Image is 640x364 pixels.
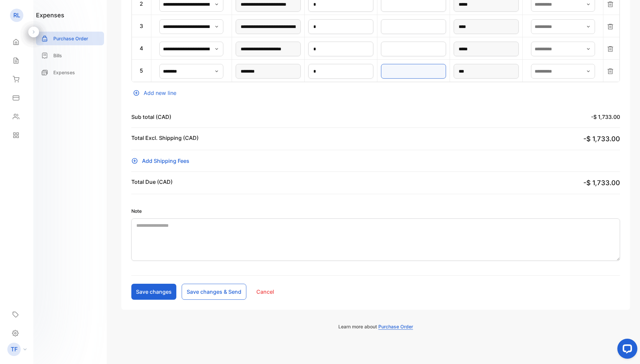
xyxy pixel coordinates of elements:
[583,179,620,187] span: -$ 1,733.00
[131,89,620,97] div: Add new line
[378,324,413,330] span: Purchase Order
[121,323,630,330] p: Learn more about
[583,135,620,143] span: -$ 1,733.00
[131,113,171,121] p: Sub total (CAD)
[132,37,151,60] td: 4
[132,15,151,37] td: 3
[131,207,620,214] label: Note
[13,11,20,20] p: RL
[36,66,104,79] a: Expenses
[132,60,151,82] td: 5
[142,157,189,165] span: Add Shipping Fees
[53,69,75,76] p: Expenses
[36,32,104,45] a: Purchase Order
[53,35,88,42] p: Purchase Order
[131,178,173,186] p: Total Due (CAD)
[182,284,246,300] button: Save changes & Send
[131,284,176,300] button: Save changes
[131,134,199,144] p: Total Excl. Shipping (CAD)
[612,336,640,364] iframe: LiveChat chat widget
[252,284,279,300] button: Cancel
[53,52,62,59] p: Bills
[36,11,64,20] h1: expenses
[36,49,104,62] a: Bills
[11,345,18,354] p: TF
[591,114,620,120] span: -$ 1,733.00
